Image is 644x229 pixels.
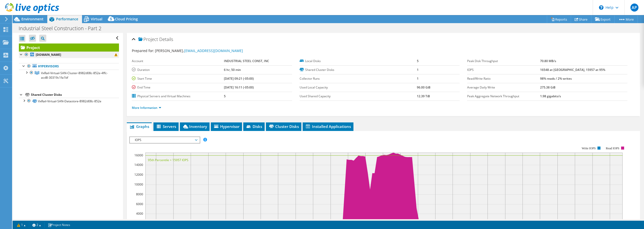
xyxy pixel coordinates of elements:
label: IOPS [467,67,540,72]
a: [DOMAIN_NAME] [19,52,119,58]
a: 1 [14,222,29,228]
text: 8000 [136,192,143,196]
label: Peak Aggregate Network Throughput [467,94,540,99]
text: 10000 [134,182,143,187]
b: INDUSTRIAL STEEL CONST, INC [224,59,269,63]
text: 4000 [136,211,143,216]
a: Reports [547,15,571,23]
text: 16000 [134,153,143,157]
text: 95th Percentile = 15957 IOPS [148,158,188,162]
label: Collector Runs [300,76,417,81]
span: Hypervisor [213,124,239,129]
b: 98% reads / 2% writes [540,76,572,81]
label: Prepared for: [132,48,154,53]
a: VxRail-Virtual-SAN-Cluster-8982d08c-852e-4ffc-acd8-30319c1fa1bf [19,70,119,81]
b: 275.38 GiB [540,85,555,89]
label: Peak Disk Throughput [467,59,540,64]
label: Account [132,59,224,64]
span: AP [630,4,638,12]
span: Inventory [182,124,207,129]
text: Read IOPS [606,147,620,150]
label: Shared Cluster Disks [300,67,417,72]
b: 70.80 MB/s [540,59,556,63]
a: More Information [132,106,161,110]
a: More [614,15,638,23]
label: Used Local Capacity [300,85,417,90]
label: End Time [132,85,224,90]
b: 1 [417,76,419,81]
span: Virtual [91,17,102,21]
div: Shared Cluster Disks [31,92,119,98]
svg: \n [599,5,603,10]
b: 16548 at [GEOGRAPHIC_DATA], 15957 at 95% [540,68,605,72]
span: VxRail-Virtual-SAN-Cluster-8982d08c-852e-4ffc-acd8-30319c1fa1bf [41,71,108,80]
text: Write IOPS [582,147,596,150]
span: Cluster Disks [268,124,299,129]
span: Cloud Pricing [115,17,138,21]
span: Project [138,37,158,42]
span: Details [159,36,173,42]
span: Environment [21,17,44,21]
span: Performance [56,17,78,21]
h1: Industrial Steel Construction - Part 2 [16,26,109,31]
label: Duration [132,67,224,72]
b: [DATE] 09:21 (-05:00) [224,76,254,81]
b: 96.00 GiB [417,85,430,89]
label: Start Time [132,76,224,81]
label: Physical Servers and Virtual Machines [132,94,224,99]
label: Average Daily Write [467,85,540,90]
b: 1.98 gigabits/s [540,94,561,98]
a: Project Notes [44,222,74,228]
span: Graphs [129,124,149,129]
text: 14000 [134,163,143,167]
a: [EMAIL_ADDRESS][DOMAIN_NAME] [184,48,243,53]
a: Share [571,15,591,23]
a: Project [19,43,119,52]
label: Used Shared Capacity [300,94,417,99]
span: Disks [246,124,262,129]
text: 12000 [134,172,143,177]
span: Servers [156,124,176,129]
label: Read/Write Ratio [467,76,540,81]
span: IOPS [132,137,197,143]
label: Local Disks [300,59,417,64]
a: 2 [29,222,45,228]
a: VxRail-Virtual-SAN-Datastore-8982d08c-852e [19,98,119,104]
b: [DATE] 16:11 (-05:00) [224,85,254,89]
b: [DOMAIN_NAME] [36,53,61,57]
a: Hypervisors [19,63,119,70]
b: 12.39 TiB [417,94,430,98]
b: 5 [417,59,419,63]
b: 1 [417,68,419,72]
span: [PERSON_NAME], [155,48,243,53]
a: Export [591,15,615,23]
b: 6 hr, 50 min [224,68,241,72]
text: 6000 [136,202,143,206]
span: Installed Applications [305,124,351,129]
b: 5 [224,94,226,98]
